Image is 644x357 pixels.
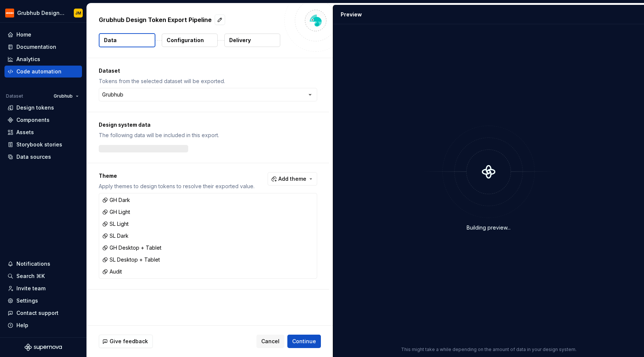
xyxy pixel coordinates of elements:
svg: Supernova Logo [25,344,62,351]
div: Design tokens [16,104,54,111]
div: Search ⌘K [16,272,45,280]
a: Invite team [4,282,82,294]
button: Help [4,319,82,331]
div: GH Desktop + Tablet [102,244,161,252]
div: SL Dark [102,232,129,240]
button: Delivery [224,34,280,47]
span: Add theme [278,175,306,183]
div: Home [16,31,31,38]
div: JM [75,10,81,16]
a: Code automation [4,66,82,78]
div: SL Light [102,220,129,228]
a: Data sources [4,151,82,163]
button: Search ⌘K [4,270,82,282]
div: SL Desktop + Tablet [102,256,160,263]
button: Contact support [4,307,82,319]
p: This might take a while depending on the amount of data in your design system. [401,347,577,353]
div: Contact support [16,309,59,317]
a: Components [4,114,82,126]
span: Give feedback [110,338,148,345]
div: GH Dark [102,196,130,204]
div: Help [16,322,28,329]
div: Building preview... [467,224,511,231]
button: Cancel [256,335,284,348]
p: The following data will be included in this export. [99,132,317,139]
div: Analytics [16,56,40,63]
p: Configuration [167,37,204,44]
div: Notifications [16,260,50,268]
button: Continue [287,335,321,348]
div: Data sources [16,153,51,161]
div: Grubhub Design System [17,9,65,17]
div: Dataset [6,93,23,99]
a: Settings [4,295,82,307]
div: Components [16,116,50,124]
a: Home [4,29,82,41]
div: GH Light [102,208,130,216]
div: Audit [102,268,122,275]
div: Preview [341,11,362,18]
span: Continue [292,338,316,345]
p: Design system data [99,121,317,129]
button: Add theme [268,172,317,186]
a: Documentation [4,41,82,53]
button: Grubhub Design SystemJM [1,5,85,21]
div: Code automation [16,68,61,75]
p: Tokens from the selected dataset will be exported. [99,78,317,85]
p: Theme [99,172,255,180]
a: Analytics [4,53,82,65]
button: Give feedback [99,335,153,348]
img: 4e8d6f31-f5cf-47b4-89aa-e4dec1dc0822.png [5,9,14,18]
div: Settings [16,297,38,304]
p: Dataset [99,67,317,75]
p: Grubhub Design Token Export Pipeline [99,15,212,24]
p: Apply themes to design tokens to resolve their exported value. [99,183,255,190]
div: Invite team [16,285,45,292]
button: Grubhub [50,91,82,101]
span: Grubhub [54,93,73,99]
button: Configuration [162,34,218,47]
a: Storybook stories [4,139,82,151]
div: Storybook stories [16,141,62,148]
button: Data [99,33,155,47]
a: Assets [4,126,82,138]
span: Cancel [261,338,280,345]
div: Assets [16,129,34,136]
a: Design tokens [4,102,82,114]
button: Notifications [4,258,82,270]
div: Documentation [16,43,56,51]
p: Delivery [229,37,251,44]
p: Data [104,37,117,44]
